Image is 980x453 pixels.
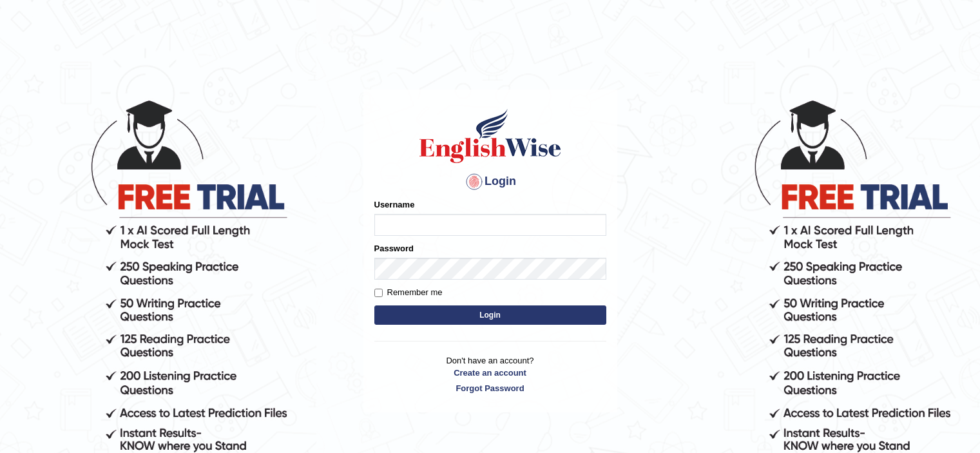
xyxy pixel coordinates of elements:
[374,367,606,379] a: Create an account
[374,289,383,297] input: Remember me
[374,305,606,325] button: Login
[417,107,564,165] img: Logo of English Wise sign in for intelligent practice with AI
[374,354,606,394] p: Don't have an account?
[374,286,443,299] label: Remember me
[374,242,414,255] label: Password
[374,198,415,211] label: Username
[374,171,606,192] h4: Login
[374,382,606,394] a: Forgot Password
